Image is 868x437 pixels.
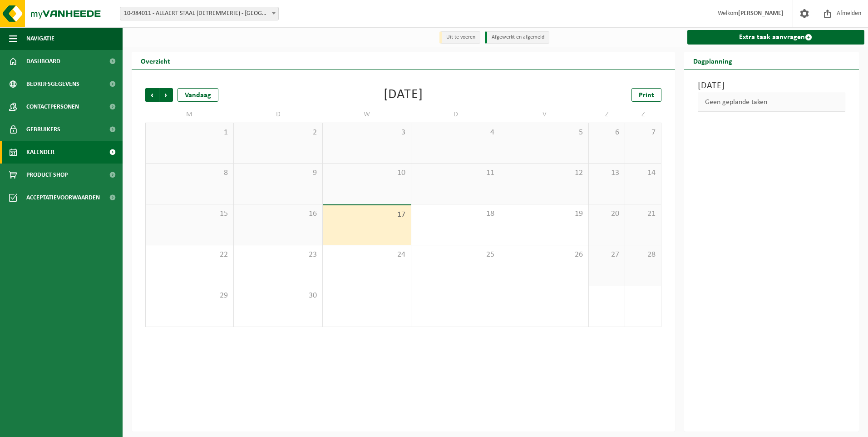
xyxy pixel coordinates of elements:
[120,7,279,20] span: 10-984011 - ALLAERT STAAL (DETREMMERIE) - HARELBEKE
[238,250,317,260] span: 23
[593,168,620,178] span: 13
[238,168,317,178] span: 9
[238,291,317,301] span: 30
[439,31,480,44] li: Uit te voeren
[631,88,661,102] a: Print
[384,88,423,102] div: [DATE]
[630,168,656,178] span: 14
[505,209,584,219] span: 19
[630,250,656,260] span: 28
[327,210,406,220] span: 17
[416,209,495,219] span: 18
[120,7,278,20] span: 10-984011 - ALLAERT STAAL (DETREMMERIE) - HARELBEKE
[698,93,846,112] div: Geen geplande taken
[150,291,229,301] span: 29
[145,106,234,123] td: M
[589,106,625,123] td: Z
[150,168,229,178] span: 8
[323,106,411,123] td: W
[327,128,406,138] span: 3
[625,106,661,123] td: Z
[593,128,620,138] span: 6
[26,118,60,141] span: Gebruikers
[505,128,584,138] span: 5
[630,128,656,138] span: 7
[234,106,322,123] td: D
[145,88,159,102] span: Vorige
[593,250,620,260] span: 27
[26,27,54,50] span: Navigatie
[238,128,317,138] span: 2
[738,10,784,17] strong: [PERSON_NAME]
[416,250,495,260] span: 25
[150,209,229,219] span: 15
[159,88,173,102] span: Volgende
[411,106,500,123] td: D
[485,31,549,44] li: Afgewerkt en afgemeld
[500,106,589,123] td: V
[327,168,406,178] span: 10
[26,164,68,186] span: Product Shop
[26,50,60,73] span: Dashboard
[238,209,317,219] span: 16
[684,52,741,70] h2: Dagplanning
[178,88,218,102] div: Vandaag
[150,250,229,260] span: 22
[505,168,584,178] span: 12
[26,186,100,209] span: Acceptatievoorwaarden
[150,128,229,138] span: 1
[630,209,656,219] span: 21
[327,250,406,260] span: 24
[26,141,54,164] span: Kalender
[593,209,620,219] span: 20
[416,128,495,138] span: 4
[416,168,495,178] span: 11
[639,92,654,99] span: Print
[698,79,846,93] h3: [DATE]
[26,73,79,95] span: Bedrijfsgegevens
[505,250,584,260] span: 26
[26,95,79,118] span: Contactpersonen
[132,52,179,70] h2: Overzicht
[687,30,865,45] a: Extra taak aanvragen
